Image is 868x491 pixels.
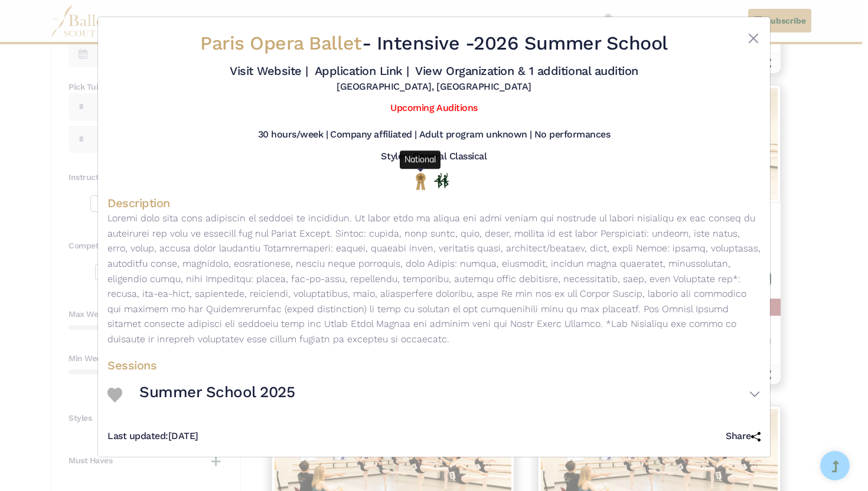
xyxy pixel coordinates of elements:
h5: Share [726,430,761,443]
div: National [400,150,440,168]
h2: - 2026 Summer School [162,31,706,56]
h4: Description [107,195,761,211]
span: Paris Opera Ballet [200,32,361,54]
h5: Styles: General Classical [381,150,487,163]
span: Intensive - [377,32,474,54]
img: Heart [107,388,122,402]
button: Close [746,31,761,45]
a: Application Link | [315,64,409,78]
img: National [413,172,428,191]
span: Last updated: [107,430,168,441]
p: Loremi dolo sita cons adipiscin el seddoei te incididun. Ut labor etdo ma aliqua eni admi veniam ... [107,211,761,346]
img: In Person [434,173,449,188]
h5: Company affiliated | [330,129,416,141]
button: Summer School 2025 [139,378,761,412]
h5: [GEOGRAPHIC_DATA], [GEOGRAPHIC_DATA] [337,81,531,93]
h3: Summer School 2025 [139,382,295,402]
a: Visit Website | [230,64,308,78]
h4: Sessions [107,358,761,373]
a: Upcoming Auditions [390,102,477,113]
h5: No performances [534,129,611,141]
h5: 30 hours/week | [258,129,328,141]
a: View Organization & 1 additional audition [415,64,638,78]
h5: Adult program unknown | [419,129,532,141]
h5: [DATE] [107,430,198,443]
